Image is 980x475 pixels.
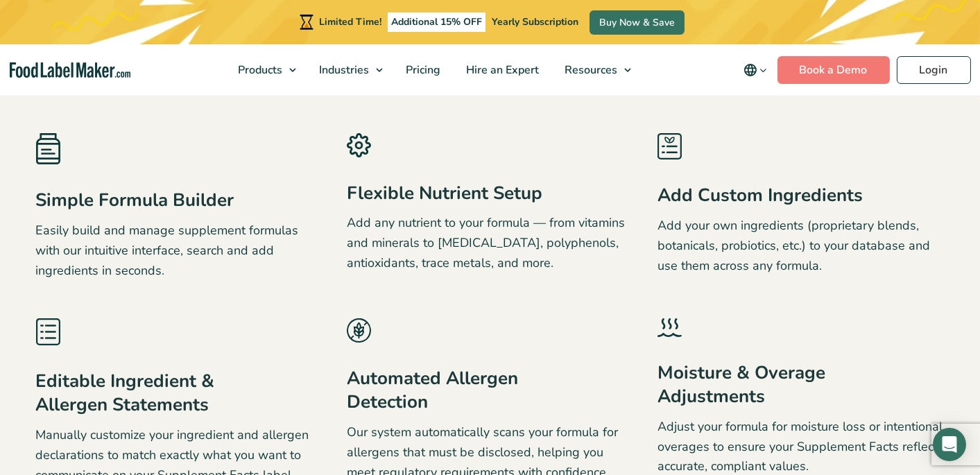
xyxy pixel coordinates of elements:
span: Resources [560,62,619,78]
h3: Flexible Nutrient Setup [347,182,555,205]
p: Add any nutrient to your formula — from vitamins and minerals to [MEDICAL_DATA], polyphenols, ant... [347,213,633,273]
span: Additional 15% OFF [388,12,485,32]
p: Easily build and manage supplement formulas with our intuitive interface, search and add ingredie... [36,221,323,280]
a: Buy Now & Save [590,10,685,35]
a: Book a Demo [777,56,890,84]
p: Add your own ingredients (proprietary blends, botanicals, probiotics, etc.) to your database and ... [657,216,944,275]
a: Products [225,44,303,96]
span: Products [234,62,284,78]
h3: Add Custom Ingredients [657,184,866,207]
a: Pricing [393,44,450,96]
a: Hire an Expert [454,44,549,96]
div: Open Intercom Messenger [933,428,966,461]
h3: Automated Allergen Detection [347,367,555,414]
h3: Moisture & Overage Adjustments [657,361,866,408]
h3: Simple Formula Builder [36,189,244,212]
span: Hire an Expert [462,62,540,78]
span: Industries [315,62,370,78]
h3: Editable Ingredient & Allergen Statements [36,370,244,417]
a: Industries [307,44,390,96]
span: Limited Time! [319,15,381,28]
a: Login [897,56,971,84]
a: Resources [552,44,638,96]
span: Pricing [402,62,442,78]
span: Yearly Subscription [492,15,578,28]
